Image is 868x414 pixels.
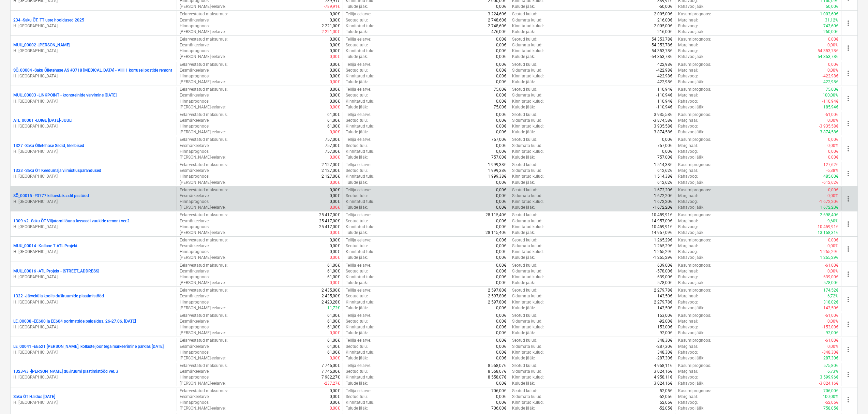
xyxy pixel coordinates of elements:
[180,162,228,168] p: Eelarvestatud maksumus :
[678,68,698,73] p: Marginaal :
[844,44,852,52] span: more_vert
[13,168,174,179] div: 1333 -Saku ÕT Keedumaja viimistlusparandusedH. [GEOGRAPHIC_DATA]
[820,11,838,17] p: 1 003,60€
[678,92,698,98] p: Marginaal :
[180,149,210,154] p: Hinnaprognoos :
[346,129,368,135] p: Tulude jääk :
[346,68,368,73] p: Seotud tulu :
[678,17,698,23] p: Marginaal :
[180,137,228,143] p: Eelarvestatud maksumus :
[496,112,506,118] p: 0,00€
[496,79,506,85] p: 0,00€
[496,149,506,154] p: 0,00€
[678,154,704,160] p: Rahavoo jääk :
[13,218,174,230] div: 1309-v2 -Saku ÕT Viljatorni lõuna fassaadi vuukide remont ver.2H. [GEOGRAPHIC_DATA]
[13,42,70,48] p: MUU_00002 - [PERSON_NAME]
[13,92,174,104] div: MUU_00003 -LINKPOINT - kronsteinide värvimine [DATE]H. [GEOGRAPHIC_DATA]
[180,29,226,35] p: [PERSON_NAME]-eelarve :
[327,123,340,129] p: 61,00€
[13,193,174,205] div: SÕ_00015 -#3777 killuestakaadil pisitöödH. [GEOGRAPHIC_DATA]
[13,149,174,154] p: H. [GEOGRAPHIC_DATA]
[346,180,368,186] p: Tulude jääk :
[494,104,506,110] p: 75,00€
[13,199,174,205] p: H. [GEOGRAPHIC_DATA]
[13,123,174,129] p: H. [GEOGRAPHIC_DATA]
[13,143,174,154] div: 1327 -Saku Õlletehase Sildid, kleebisedH. [GEOGRAPHIC_DATA]
[844,245,852,253] span: more_vert
[826,4,838,10] p: 50,00€
[327,112,340,118] p: 61,00€
[826,87,838,92] p: 75,00€
[13,143,84,149] p: 1327 - Saku Õlletehase Sildid, kleebised
[13,369,174,380] div: 1323-v3 -[PERSON_NAME] duširuumi plaatimistööd ver. 3H. [GEOGRAPHIC_DATA]
[346,112,371,118] p: Tellija eelarve :
[13,268,99,274] p: MUU_00016 - ATL Projekt - [STREET_ADDRESS]
[496,73,506,79] p: 0,00€
[657,99,672,104] p: 110,94€
[678,168,698,174] p: Marginaal :
[180,4,226,10] p: [PERSON_NAME]-eelarve :
[321,162,340,168] p: 2 127,00€
[844,195,852,203] span: more_vert
[346,149,374,154] p: Kinnitatud tulu :
[180,36,228,42] p: Eelarvestatud maksumus :
[13,168,101,174] p: 1333 - Saku ÕT Keedumaja viimistlusparandused
[654,174,672,179] p: 1 514,38€
[678,174,698,179] p: Rahavoog :
[330,36,340,42] p: 0,00€
[656,92,672,98] p: -110,94€
[828,137,838,143] p: 0,00€
[13,174,174,179] p: H. [GEOGRAPHIC_DATA]
[512,92,542,98] p: Sidumata kulud :
[512,99,544,104] p: Kinnitatud kulud :
[512,17,542,23] p: Sidumata kulud :
[512,143,542,149] p: Sidumata kulud :
[346,11,371,17] p: Tellija eelarve :
[657,87,672,92] p: 110,94€
[662,149,672,154] p: 0,00€
[512,129,535,135] p: Kulude jääk :
[330,42,340,48] p: 0,00€
[330,48,340,54] p: 0,00€
[180,129,226,135] p: [PERSON_NAME]-eelarve :
[330,180,340,186] p: 0,00€
[512,154,535,160] p: Kulude jääk :
[656,68,672,73] p: -422,98€
[678,118,698,123] p: Marginaal :
[346,17,368,23] p: Seotud tulu :
[822,73,838,79] p: -422,98€
[496,54,506,60] p: 0,00€
[678,36,711,42] p: Kasumiprognoos :
[180,112,228,118] p: Eelarvestatud maksumus :
[13,68,172,73] p: SÕ_00004 - Saku Õlletehase AS #3718 [MEDICAL_DATA] - Villi 1 korrusel postide remont
[844,270,852,278] span: more_vert
[13,350,174,355] p: H. [GEOGRAPHIC_DATA]
[653,129,672,135] p: -3 874,58€
[13,68,174,79] div: SÕ_00004 -Saku Õlletehase AS #3718 [MEDICAL_DATA] - Villi 1 korrusel postide remontH. [GEOGRAPHIC...
[844,94,852,103] span: more_vert
[13,73,174,79] p: H. [GEOGRAPHIC_DATA]
[330,17,340,23] p: 0,00€
[844,69,852,77] span: more_vert
[13,293,104,299] p: 1322 - Järveküla koolis duširuumide plaatimistööd
[346,62,371,68] p: Tellija eelarve :
[13,193,89,199] p: SÕ_00015 - #3777 killuestakaadil pisitööd
[512,174,544,179] p: Kinnitatud kulud :
[13,118,72,123] p: ATL_00001 - LUIGE [DATE]-JUULI
[512,68,542,73] p: Sidumata kulud :
[346,23,374,29] p: Kinnitatud tulu :
[330,68,340,73] p: 0,00€
[678,162,711,168] p: Kasumiprognoos :
[13,369,118,374] p: 1323-v3 - [PERSON_NAME] duširuumi plaatimistööd ver. 3
[180,23,210,29] p: Hinnaprognoos :
[678,137,711,143] p: Kasumiprognoos :
[346,137,371,143] p: Tellija eelarve :
[346,174,374,179] p: Kinnitatud tulu :
[844,345,852,354] span: more_vert
[346,4,368,10] p: Tulude jääk :
[657,62,672,68] p: 422,98€
[823,92,838,98] p: 100,00%
[678,79,704,85] p: Rahavoo jääk :
[844,370,852,379] span: more_vert
[678,123,698,129] p: Rahavoog :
